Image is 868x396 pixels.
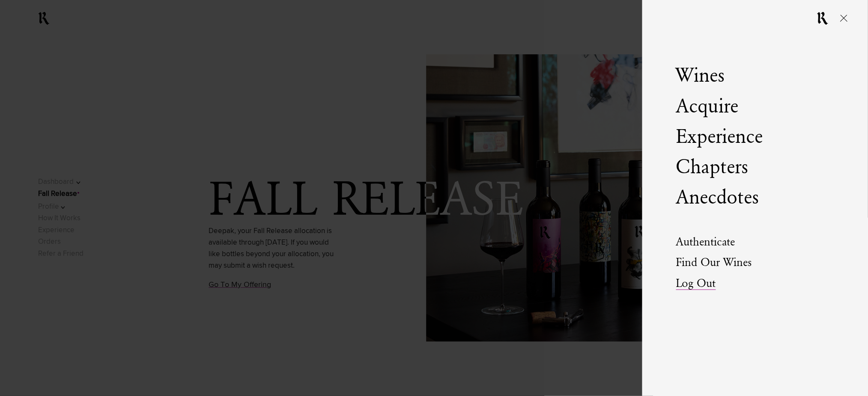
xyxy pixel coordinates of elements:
[676,66,725,86] a: Wines
[676,236,735,248] a: Authenticate
[676,257,752,269] a: Find Our Wines
[676,157,749,178] a: Chapters
[676,278,716,290] a: Log Out
[817,12,829,25] a: RealmCellars
[676,127,763,148] a: Experience
[676,97,739,117] a: Acquire
[676,188,759,208] a: Anecdotes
